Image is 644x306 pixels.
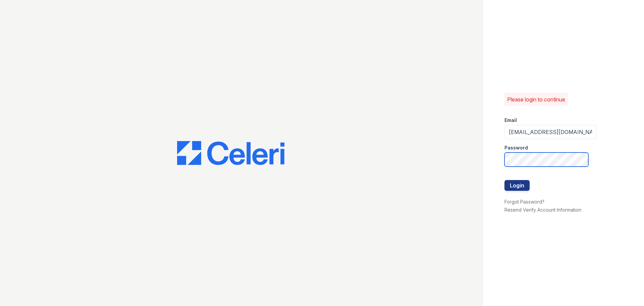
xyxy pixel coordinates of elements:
a: Forgot Password? [504,199,544,205]
label: Email [504,117,517,124]
button: Login [504,180,530,191]
p: Please login to continue [507,95,565,103]
label: Password [504,144,528,151]
img: CE_Logo_Blue-a8612792a0a2168367f1c8372b55b34899dd931a85d93a1a3d3e32e68fde9ad4.png [177,141,284,165]
a: Resend Verify Account Information [504,207,581,213]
